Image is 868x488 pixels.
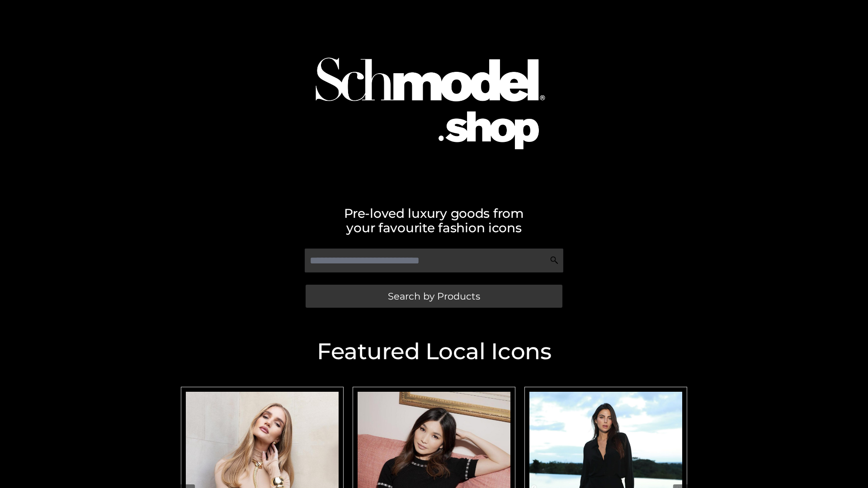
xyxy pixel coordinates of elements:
h2: Pre-loved luxury goods from your favourite fashion icons [176,206,692,235]
a: Search by Products [306,285,562,308]
h2: Featured Local Icons​ [176,340,692,363]
img: Search Icon [550,256,559,265]
span: Search by Products [388,291,480,301]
